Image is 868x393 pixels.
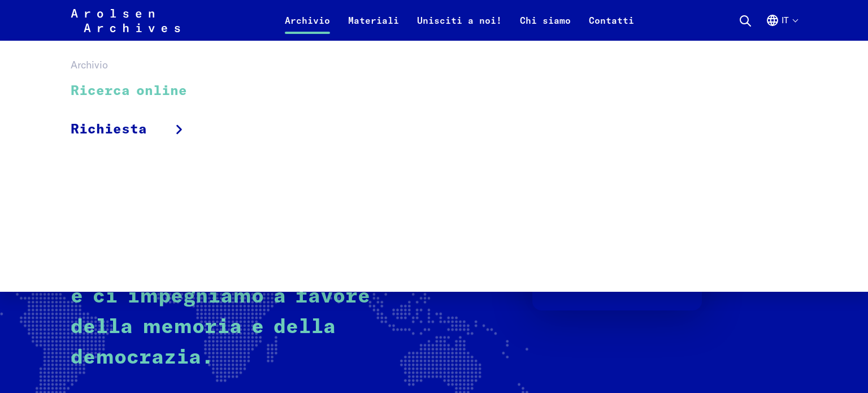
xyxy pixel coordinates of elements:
ul: Archivio [71,72,202,148]
a: Materiali [339,14,408,41]
a: Contatti [580,14,643,41]
a: Ricerca online [71,72,202,110]
a: Unisciti a noi! [408,14,511,41]
a: Archivio [276,14,339,41]
a: Richiesta [71,110,202,148]
a: Chi siamo [511,14,580,41]
nav: Primaria [276,7,643,34]
button: Italiano, selezione lingua [766,14,797,41]
span: Richiesta [71,119,147,140]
